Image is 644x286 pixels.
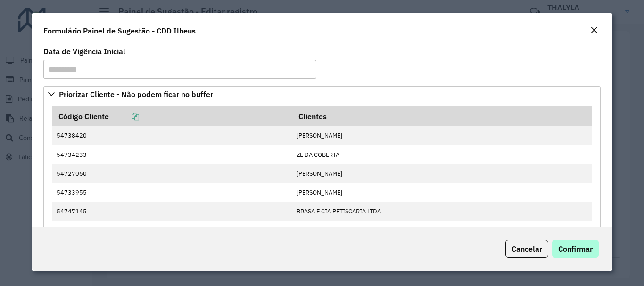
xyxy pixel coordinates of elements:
[292,126,592,145] td: [PERSON_NAME]
[292,183,592,202] td: [PERSON_NAME]
[52,202,292,221] td: 54747145
[292,202,592,221] td: BRASA E CIA PETISCARIA LTDA
[558,244,593,253] span: Confirmar
[52,221,292,240] td: 54735940
[52,164,292,183] td: 54727060
[52,183,292,202] td: 54733955
[587,25,601,37] button: Close
[292,221,592,240] td: [PERSON_NAME]
[292,164,592,183] td: [PERSON_NAME]
[43,46,125,57] label: Data de Vigência Inicial
[43,25,196,36] h4: Formulário Painel de Sugestão - CDD Ilheus
[52,106,292,126] th: Código Cliente
[292,145,592,164] td: ZE DA COBERTA
[512,244,542,253] span: Cancelar
[43,86,600,102] a: Priorizar Cliente - Não podem ficar no buffer
[109,112,139,121] a: Copiar
[505,240,548,258] button: Cancelar
[292,106,592,126] th: Clientes
[52,145,292,164] td: 54734233
[52,126,292,145] td: 54738420
[552,240,599,258] button: Confirmar
[590,26,598,34] em: Fechar
[59,90,213,98] span: Priorizar Cliente - Não podem ficar no buffer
